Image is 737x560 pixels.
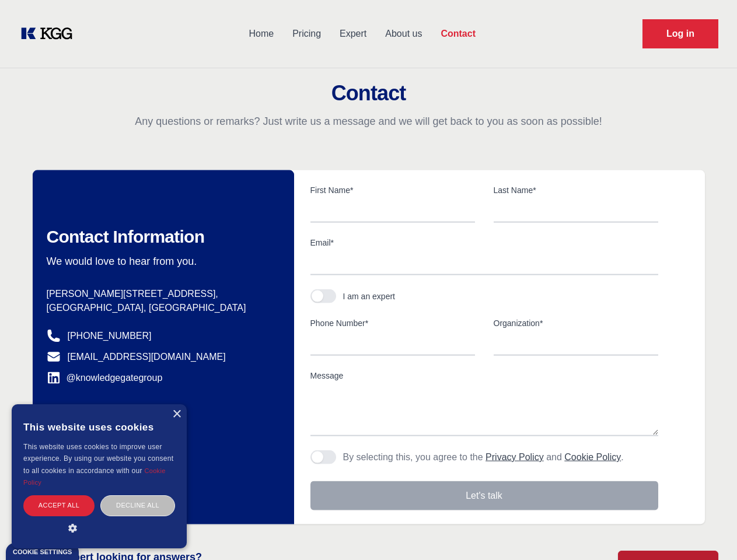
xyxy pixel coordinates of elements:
[47,226,275,247] h2: Contact Information
[68,350,226,364] a: [EMAIL_ADDRESS][DOMAIN_NAME]
[47,301,275,315] p: [GEOGRAPHIC_DATA], [GEOGRAPHIC_DATA]
[679,504,737,560] iframe: Chat Widget
[310,481,658,510] button: Let's talk
[343,290,396,302] div: I am an expert
[494,184,658,196] label: Last Name*
[13,549,72,555] div: Cookie settings
[330,19,376,49] a: Expert
[485,452,544,462] a: Privacy Policy
[47,287,275,301] p: [PERSON_NAME][STREET_ADDRESS],
[642,19,718,48] a: Request Demo
[47,371,163,385] a: @knowledgegategroup
[283,19,330,49] a: Pricing
[310,184,475,196] label: First Name*
[100,495,175,516] div: Decline all
[310,370,658,381] label: Message
[23,413,175,441] div: This website uses cookies
[494,317,658,329] label: Organization*
[23,495,95,516] div: Accept all
[68,329,152,343] a: [PHONE_NUMBER]
[23,467,166,486] a: Cookie Policy
[343,450,624,464] p: By selecting this, you agree to the and .
[19,24,82,43] a: KOL Knowledge Platform: Talk to Key External Experts (KEE)
[431,19,485,49] a: Contact
[564,452,621,462] a: Cookie Policy
[239,19,283,49] a: Home
[172,410,181,419] div: Close
[14,114,723,128] p: Any questions or remarks? Just write us a message and we will get back to you as soon as possible!
[23,443,173,475] span: This website uses cookies to improve user experience. By using our website you consent to all coo...
[310,237,658,249] label: Email*
[376,19,431,49] a: About us
[310,317,475,329] label: Phone Number*
[47,254,275,268] p: We would love to hear from you.
[14,82,723,105] h2: Contact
